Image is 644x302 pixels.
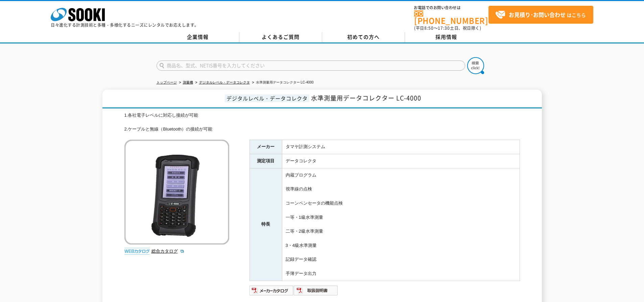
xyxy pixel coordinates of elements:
[467,57,484,74] img: btn_search.png
[495,10,586,20] span: はこちら
[249,285,294,296] img: メーカーカタログ
[488,6,593,24] a: お見積り･お問い合わせはこちら
[251,79,314,86] li: 水準測量用データコレクター LC-4000
[249,289,294,295] a: メーカーカタログ
[124,140,229,245] img: 水準測量用データコレクター LC-4000
[414,10,488,24] a: [PHONE_NUMBER]
[157,32,239,42] a: 企業情報
[414,6,488,10] span: お電話でのお問い合わせは
[424,25,434,31] span: 8:50
[414,25,481,31] span: (平日 ～ 土日、祝日除く)
[249,168,282,281] th: 特長
[405,32,488,42] a: 採用情報
[311,93,421,102] span: 水準測量用データコレクター LC-4000
[294,285,338,296] img: 取扱説明書
[249,154,282,168] th: 測定項目
[294,289,338,295] a: 取扱説明書
[151,249,185,254] a: 総合カタログ
[183,80,193,84] a: 測量機
[282,154,520,168] td: データコレクタ
[282,140,520,154] td: タマヤ計測システム
[225,94,309,102] span: デジタルレベル・データコレクタ
[249,140,282,154] th: メーカー
[282,168,520,281] td: 内蔵プログラム 視準線の点検 コーンペンセータの機能点検 一等・1級水準測量 二等・2級水準測量 3・4級水準測量 記録データ確認 手簿データ出力
[157,61,465,71] input: 商品名、型式、NETIS番号を入力してください
[124,112,520,133] div: 1.各社電子レベルに対応し接続が可能 2.ケーブルと無線（Bluetooth）の接続が可能
[124,248,150,255] img: webカタログ
[199,80,250,84] a: デジタルレベル・データコレクタ
[347,33,380,41] span: 初めての方へ
[322,32,405,42] a: 初めての方へ
[509,10,566,19] strong: お見積り･お問い合わせ
[438,25,450,31] span: 17:30
[157,80,177,84] a: トップページ
[51,23,199,27] p: 日々進化する計測技術と多種・多様化するニーズにレンタルでお応えします。
[239,32,322,42] a: よくあるご質問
